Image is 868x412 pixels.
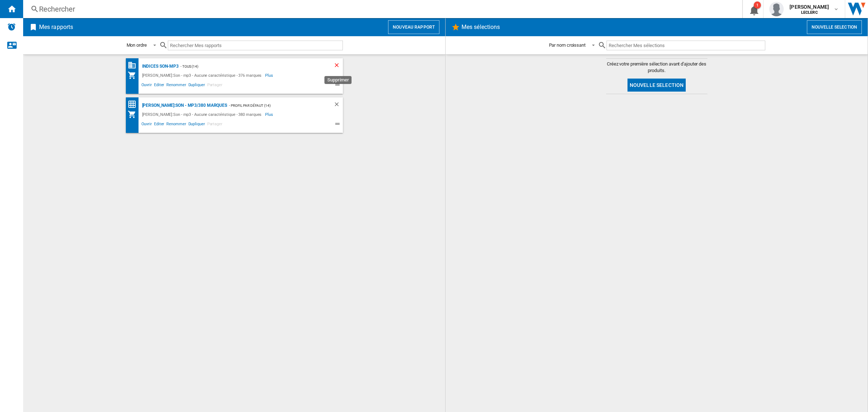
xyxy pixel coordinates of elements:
[128,110,140,119] div: Mon assortiment
[333,101,343,110] div: Supprimer
[227,101,319,110] div: - Profil par défaut (14)
[140,71,265,80] div: [PERSON_NAME]:Son - mp3 - Aucune caractéristique - 376 marques
[801,10,818,15] b: LECLERC
[607,41,765,50] input: Rechercher Mes sélections
[128,71,140,80] div: Mon assortiment
[165,121,187,129] span: Renommer
[790,3,829,10] span: [PERSON_NAME]
[7,22,16,31] img: alerts-logo.svg
[769,2,784,16] img: profile.jpg
[206,121,224,129] span: Partager
[140,110,265,119] div: [PERSON_NAME]:Son - mp3 - Aucune caractéristique - 380 marques
[128,100,140,109] div: Matrice des prix
[388,20,439,34] button: Nouveau rapport
[606,61,707,74] span: Créez votre première sélection avant d'ajouter des produits.
[153,121,165,129] span: Editer
[140,101,227,110] div: [PERSON_NAME]:Son - mp3/380 marques
[460,20,501,34] h2: Mes sélections
[179,62,319,71] div: - TOUS (14)
[127,42,147,48] div: Mon ordre
[754,1,761,9] div: 1
[265,110,274,119] span: Plus
[140,81,153,90] span: Ouvrir
[128,61,140,70] div: Base 100
[627,79,686,92] button: Nouvelle selection
[333,62,343,71] div: Supprimer
[187,121,206,129] span: Dupliquer
[38,20,75,34] h2: Mes rapports
[187,81,206,90] span: Dupliquer
[140,62,179,71] div: Indices Son-MP3
[140,121,153,129] span: Ouvrir
[206,81,224,90] span: Partager
[265,71,274,80] span: Plus
[807,20,862,34] button: Nouvelle selection
[165,81,187,90] span: Renommer
[39,4,723,14] div: Rechercher
[549,42,586,48] div: Par nom croissant
[168,41,343,50] input: Rechercher Mes rapports
[153,81,165,90] span: Editer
